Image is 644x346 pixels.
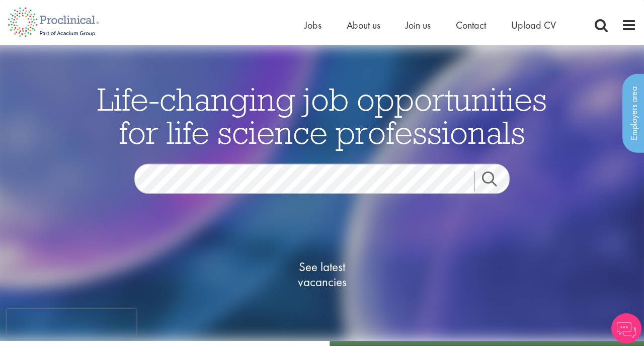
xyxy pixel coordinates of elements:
span: See latest vacancies [272,259,372,290]
span: Life-changing job opportunities for life science professionals [97,79,547,152]
a: Contact [456,19,486,32]
a: Jobs [304,19,321,32]
a: Upload CV [511,19,556,32]
a: Job search submit button [474,171,517,192]
img: Chatbot [611,313,641,343]
a: About us [347,19,380,32]
a: Join us [406,19,431,32]
iframe: reCAPTCHA [7,309,136,339]
a: See latestvacancies [272,219,372,330]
